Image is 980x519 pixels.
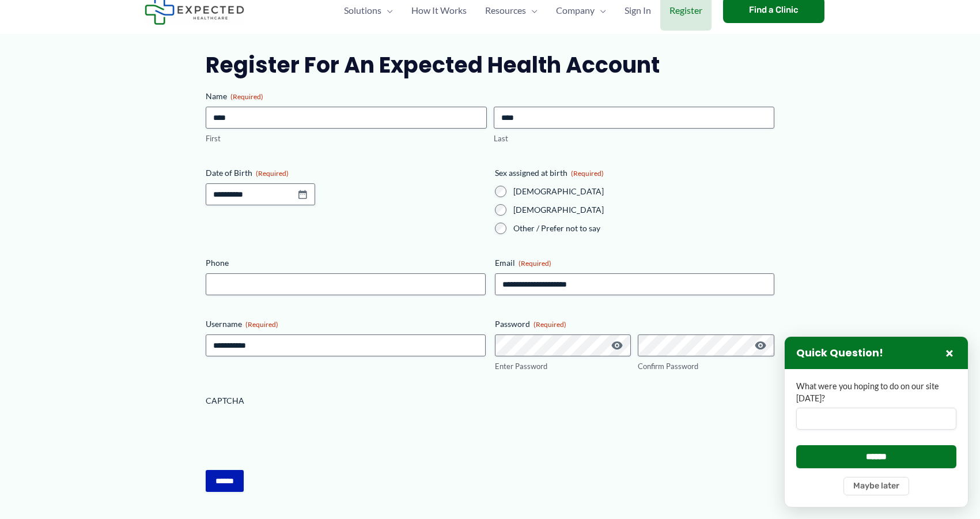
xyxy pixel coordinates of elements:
legend: Sex assigned at birth [495,167,604,179]
button: Show Password [754,339,767,352]
label: [DEMOGRAPHIC_DATA] [513,186,774,197]
label: CAPTCHA [206,395,774,407]
label: Date of Birth [206,167,485,179]
h3: Quick Question! [796,347,883,360]
legend: Name [206,91,263,102]
span: (Required) [230,92,263,101]
label: Confirm Password [638,361,774,372]
span: (Required) [533,320,566,329]
label: Email [495,257,774,269]
label: Other / Prefer not to say [513,223,774,234]
button: Close [943,346,956,360]
h2: Register for an Expected Health Account [206,51,774,79]
label: Enter Password [495,361,631,372]
iframe: reCAPTCHA [206,411,381,456]
button: Show Password [610,339,624,352]
label: [DEMOGRAPHIC_DATA] [513,204,774,216]
span: (Required) [519,259,551,268]
span: (Required) [245,320,278,329]
label: First [206,133,486,144]
span: (Required) [571,169,604,178]
label: Username [206,318,485,330]
label: Last [494,133,774,144]
button: Maybe later [843,477,909,495]
label: What were you hoping to do on our site [DATE]? [796,381,956,404]
label: Phone [206,257,485,269]
span: (Required) [256,169,289,178]
legend: Password [495,318,566,330]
